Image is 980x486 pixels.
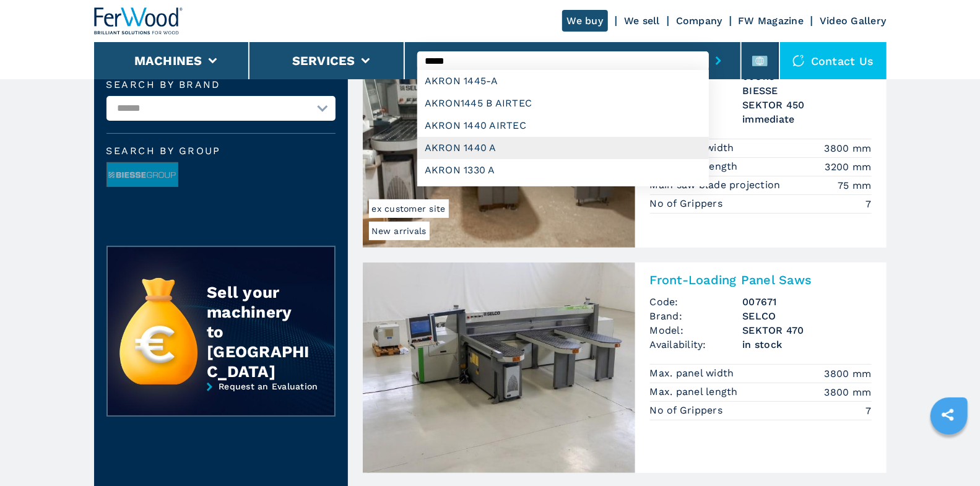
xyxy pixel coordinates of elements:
h3: SEKTOR 450 [743,98,872,112]
img: Front-Loading Panel Saws BIESSE SEKTOR 450 [363,37,635,248]
h3: BIESSE [743,84,872,98]
em: 3800 mm [825,367,872,381]
span: ex customer site [369,199,449,218]
span: New arrivals [369,222,430,240]
span: Model: [650,323,743,337]
button: submit-button [709,46,728,75]
span: Search by group [106,146,336,156]
a: Front-Loading Panel Saws BIESSE SEKTOR 450New arrivalsex customer siteFront-Loading Panel SawsCod... [363,37,887,248]
img: Ferwood [94,7,183,35]
span: immediate [743,112,872,126]
button: Services [292,53,355,68]
div: AKRON1445 B AIRTEC [417,92,709,115]
h3: 007671 [743,295,872,309]
em: 3800 mm [825,385,872,399]
p: No of Grippers [650,197,726,210]
div: AKRON 1440 A [417,137,709,159]
em: 7 [865,404,871,418]
button: Machines [134,53,202,68]
a: Company [676,15,722,27]
span: Brand: [650,309,743,323]
a: We buy [562,10,609,32]
div: AKRON 1440 AIRTEC [417,115,709,137]
label: Search by brand [106,80,336,90]
h3: SEKTOR 470 [743,323,872,337]
img: Front-Loading Panel Saws SELCO SEKTOR 470 [363,263,635,473]
em: 75 mm [838,178,871,193]
em: 3200 mm [825,160,872,174]
img: image [107,163,178,188]
h3: SELCO [743,309,872,323]
p: Max. panel width [650,367,737,380]
div: Sell your machinery to [GEOGRAPHIC_DATA] [207,282,310,381]
em: 7 [865,197,871,211]
a: FW Magazine [739,15,804,27]
span: in stock [743,337,872,352]
p: Main saw blade projection [650,178,784,192]
p: No of Grippers [650,404,726,417]
img: Contact us [792,54,805,67]
a: We sell [624,15,660,27]
a: sharethis [932,399,963,430]
em: 3800 mm [825,141,872,155]
a: Front-Loading Panel Saws SELCO SEKTOR 470Front-Loading Panel SawsCode:007671Brand:SELCOModel:SEKT... [363,263,887,473]
div: Contact us [780,42,887,79]
div: AKRON 1445-A [417,70,709,92]
span: Code: [650,295,743,309]
p: Max. panel length [650,385,742,399]
a: Video Gallery [820,15,886,27]
div: AKRON 1330 A [417,159,709,181]
h2: Front-Loading Panel Saws [650,272,872,287]
a: Request an Evaluation [106,381,336,426]
span: Availability: [650,337,743,352]
iframe: Chat [927,430,971,477]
